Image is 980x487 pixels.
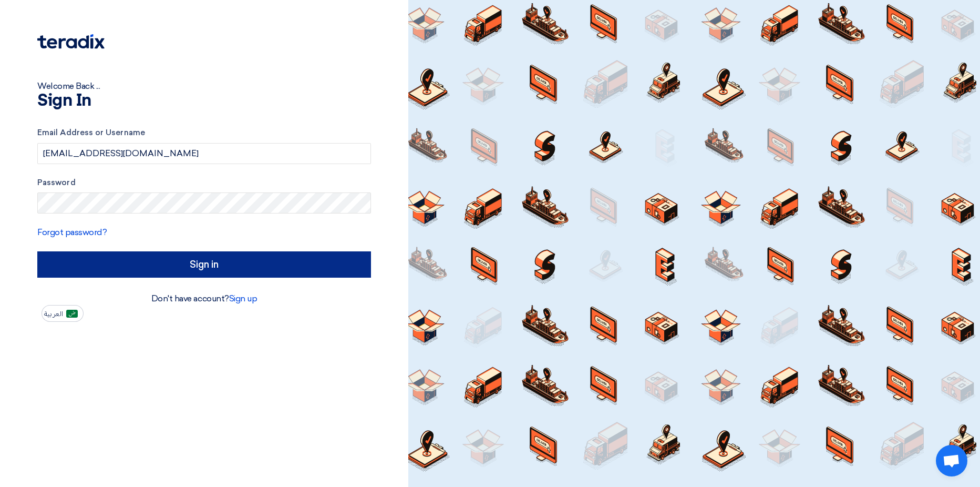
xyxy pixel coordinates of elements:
a: Forgot password? [37,227,107,237]
img: Teradix logo [37,34,105,49]
img: ar-AR.png [66,310,78,318]
label: Email Address or Username [37,127,371,139]
label: Password [37,177,371,189]
input: Sign in [37,251,371,278]
div: Open chat [936,445,967,476]
div: Don't have account? [37,292,371,305]
div: Welcome Back ... [37,80,371,93]
h1: Sign In [37,93,371,109]
input: Enter your business email or username [37,143,371,164]
button: العربية [42,305,84,322]
span: العربية [44,310,63,318]
a: Sign up [229,293,257,303]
